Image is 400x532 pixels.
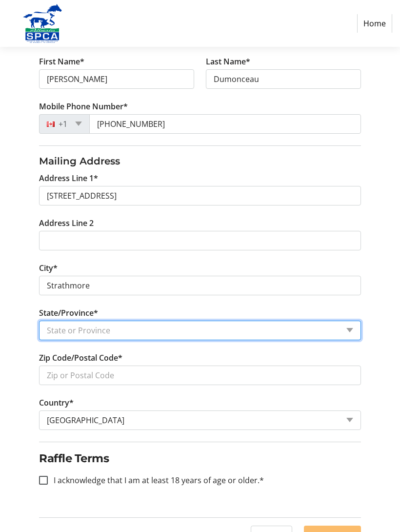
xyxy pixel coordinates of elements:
input: City [39,276,360,295]
label: First Name* [39,56,84,67]
h2: Raffle Terms [39,450,360,467]
label: I acknowledge that I am at least 18 years of age or older.* [48,474,264,486]
label: Mobile Phone Number* [39,101,128,112]
label: Address Line 1* [39,172,98,184]
label: Address Line 2 [39,217,94,229]
label: Zip Code/Postal Code* [39,352,122,364]
input: Zip or Postal Code [39,366,360,385]
h3: Mailing Address [39,154,360,168]
a: Home [357,14,392,33]
input: Address [39,186,360,205]
label: Country* [39,397,74,409]
label: Last Name* [206,56,250,67]
label: City* [39,262,58,274]
input: (506) 234-5678 [89,114,360,134]
img: Alberta SPCA's Logo [8,4,77,43]
label: State/Province* [39,307,98,319]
